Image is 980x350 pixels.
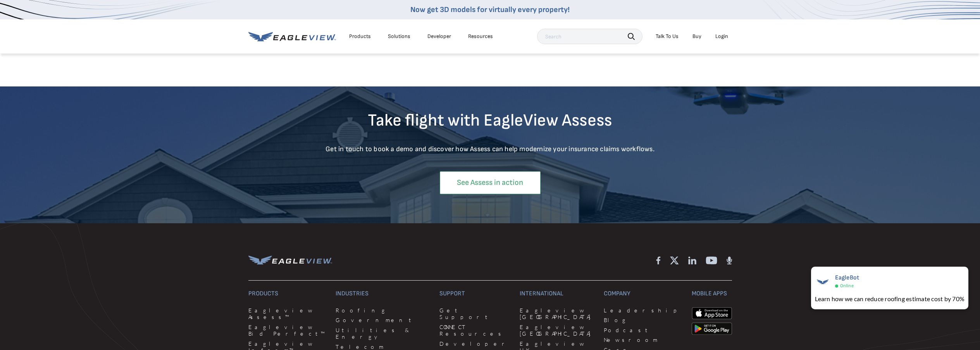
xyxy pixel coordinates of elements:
[692,33,701,40] a: Buy
[264,110,717,131] h3: Take flight with EagleView Assess
[248,290,327,298] h3: Products
[440,171,541,194] a: See Assess in action
[336,327,430,340] a: Utilities & Energy
[815,294,964,303] div: Learn how we can reduce roofing estimate cost by 70%
[336,307,430,314] a: Roofing
[468,33,493,40] div: Resources
[248,324,327,337] a: Eagleview Bid Perfect™
[835,274,859,281] span: EagleBot
[520,307,594,321] a: Eagleview [GEOGRAPHIC_DATA]
[692,307,732,319] img: apple-app-store.png
[427,33,451,40] a: Developer
[815,274,830,290] img: EagleBot
[439,324,510,337] a: CONNECT Resources
[692,290,732,298] h3: Mobile Apps
[439,290,510,298] h3: Support
[520,324,594,337] a: Eagleview [GEOGRAPHIC_DATA]
[715,33,728,40] div: Login
[439,307,510,321] a: Get Support
[604,327,682,334] a: Podcast
[692,322,732,335] img: google-play-store_b9643a.png
[248,307,327,321] a: Eagleview Assess™
[264,145,717,154] p: Get in touch to book a demo and discover how Assess can help modernize your insurance claims work...
[520,290,594,298] h3: International
[410,5,570,14] a: Now get 3D models for virtually every property!
[439,340,510,347] a: Developer
[656,33,679,40] div: Talk To Us
[388,33,410,40] div: Solutions
[604,290,682,298] h3: Company
[349,33,371,40] div: Products
[336,317,430,324] a: Government
[604,307,682,314] a: Leadership
[604,336,682,343] a: Newsroom
[604,317,682,324] a: Blog
[336,290,430,298] h3: Industries
[537,29,642,44] input: Search
[840,283,854,289] span: Online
